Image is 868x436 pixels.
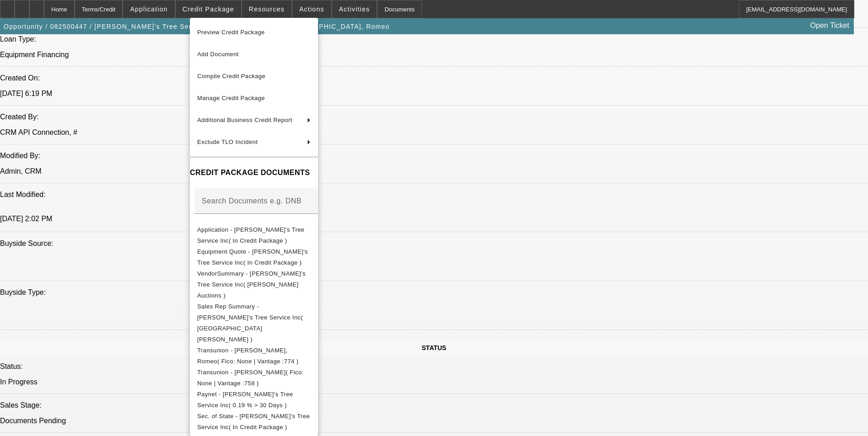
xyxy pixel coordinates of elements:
[197,413,310,431] span: Sec. of State - [PERSON_NAME]'s Tree Service Inc( In Credit Package )
[190,246,318,268] button: Equipment Quote - Romeo's Tree Service Inc( In Credit Package )
[197,117,292,123] span: Additional Business Credit Report
[190,268,318,301] button: VendorSummary - Romeo's Tree Service Inc( JJ Kane Auctions )
[197,270,306,299] span: VendorSummary - [PERSON_NAME]'s Tree Service Inc( [PERSON_NAME] Auctions )
[197,303,303,343] span: Sales Rep Summary - [PERSON_NAME]'s Tree Service Inc( [GEOGRAPHIC_DATA][PERSON_NAME] )
[190,367,318,389] button: Transunion - Mejia, Reina( Fico: None | Vantage :758 )
[197,391,293,409] span: Paynet - [PERSON_NAME]'s Tree Service Inc( 0.19 % > 30 Days )
[197,73,265,80] span: Compile Credit Package
[202,197,302,205] mat-label: Search Documents e.g. DNB
[197,347,298,365] span: Transunion - [PERSON_NAME], Romeo( Fico: None | Vantage :774 )
[190,224,318,246] button: Application - Romeo's Tree Service Inc( In Credit Package )
[197,369,304,387] span: Transunion - [PERSON_NAME]( Fico: None | Vantage :758 )
[190,167,318,178] h4: CREDIT PACKAGE DOCUMENTS
[197,95,265,101] span: Manage Credit Package
[190,389,318,411] button: Paynet - Romeo's Tree Service Inc( 0.19 % > 30 Days )
[190,301,318,345] button: Sales Rep Summary - Romeo's Tree Service Inc( Mansfield, Jeff )
[197,248,308,266] span: Equipment Quote - [PERSON_NAME]'s Tree Service Inc( In Credit Package )
[197,51,239,58] span: Add Document
[190,345,318,367] button: Transunion - Pineda Palencia, Romeo( Fico: None | Vantage :774 )
[197,138,258,145] span: Exclude TLO Incident
[197,226,304,244] span: Application - [PERSON_NAME]'s Tree Service Inc( In Credit Package )
[197,29,265,36] span: Preview Credit Package
[190,411,318,433] button: Sec. of State - Romeo's Tree Service Inc( In Credit Package )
